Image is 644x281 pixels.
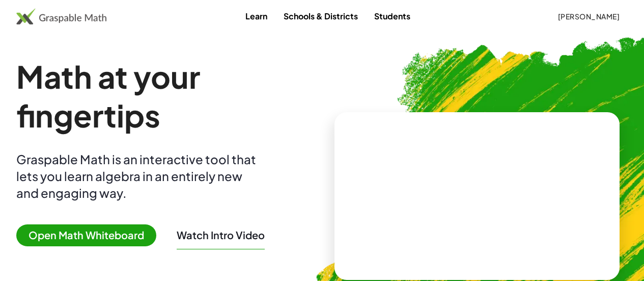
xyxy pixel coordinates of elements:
[177,228,265,242] button: Watch Intro Video
[366,7,418,25] a: Students
[557,12,620,21] span: [PERSON_NAME]
[16,57,318,135] h1: Math at your fingertips
[549,7,628,25] button: [PERSON_NAME]
[275,7,366,25] a: Schools & Districts
[401,158,553,234] video: What is this? This is dynamic math notation. Dynamic math notation plays a central role in how Gr...
[16,151,261,201] div: Graspable Math is an interactive tool that lets you learn algebra in an entirely new and engaging...
[16,224,156,246] span: Open Math Whiteboard
[237,7,275,25] a: Learn
[16,231,164,241] a: Open Math Whiteboard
